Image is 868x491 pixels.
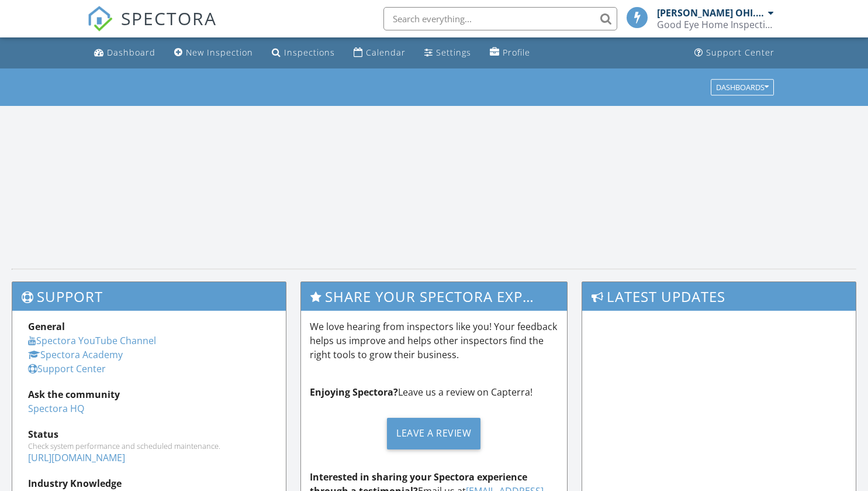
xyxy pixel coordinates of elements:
div: Ask the community [28,387,270,401]
strong: General [28,320,65,333]
img: The Best Home Inspection Software - Spectora [87,6,113,32]
a: Settings [420,42,476,64]
a: Support Center [690,42,779,64]
a: Dashboard [89,42,160,64]
div: Profile [503,47,530,58]
div: Check system performance and scheduled maintenance. [28,441,270,451]
div: Industry Knowledge [28,476,270,490]
div: Calendar [366,47,406,58]
div: [PERSON_NAME] OHI.2021005821 [657,7,765,19]
div: Leave a Review [387,418,480,449]
a: New Inspection [170,42,258,64]
a: Leave a Review [310,408,559,458]
button: Dashboards [711,79,774,95]
div: Status [28,427,270,441]
h3: Share Your Spectora Experience [301,282,568,311]
h3: Latest Updates [582,282,856,311]
h3: Support [12,282,286,311]
a: Spectora YouTube Channel [28,334,156,347]
a: Support Center [28,362,106,375]
a: Profile [485,42,535,64]
a: SPECTORA [87,16,217,40]
p: Leave us a review on Capterra! [310,385,559,399]
div: Good Eye Home Inspections, Sewer Scopes & Mold Testing [657,19,774,30]
div: Settings [436,47,471,58]
input: Search everything... [383,7,617,30]
a: [URL][DOMAIN_NAME] [28,451,125,464]
div: Inspections [284,47,335,58]
a: Spectora HQ [28,402,84,415]
div: Support Center [706,47,774,58]
a: Inspections [267,42,340,64]
div: Dashboards [716,83,769,91]
div: Dashboard [107,47,155,58]
strong: Enjoying Spectora? [310,386,398,399]
a: Spectora Academy [28,348,123,361]
span: SPECTORA [121,6,217,30]
div: New Inspection [186,47,253,58]
p: We love hearing from inspectors like you! Your feedback helps us improve and helps other inspecto... [310,320,559,362]
a: Calendar [349,42,410,64]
